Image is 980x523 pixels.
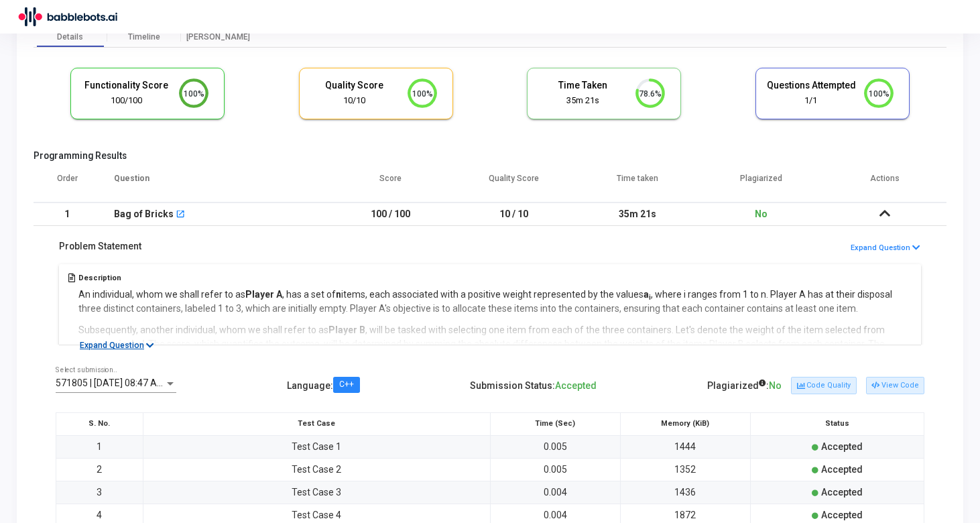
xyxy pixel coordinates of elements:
div: 35m 21s [538,95,627,107]
td: 0.004 [490,481,620,504]
h5: Problem Statement [59,241,141,252]
div: Details [57,32,83,42]
span: Accepted [821,464,863,475]
h5: Quality Score [310,80,400,91]
th: Time (Sec) [490,412,620,435]
span: Accepted [821,487,863,498]
th: Question [101,165,329,202]
button: Expand Question [850,242,921,255]
th: Test Case [143,412,490,435]
th: Time taken [576,165,699,202]
span: No [769,380,782,391]
div: 1/1 [766,95,856,107]
span: Accepted [821,510,863,520]
div: Bag of Bricks [114,203,174,225]
th: Actions [823,165,946,202]
strong: Player A [245,289,282,300]
button: View Code [866,377,924,394]
td: 1436 [620,481,750,504]
th: Order [34,165,101,202]
td: 35m 21s [576,202,699,226]
div: Language : [287,375,360,397]
th: Memory (KiB) [620,412,750,435]
td: Test Case 2 [143,458,490,481]
th: Plagiarized [699,165,822,202]
div: Timeline [128,32,160,42]
th: Score [329,165,452,202]
span: Accepted [821,441,863,452]
h5: Description [78,274,912,282]
mat-icon: open_in_new [176,211,185,220]
td: 1 [34,202,101,226]
button: Code Quality [791,377,856,394]
td: 1444 [620,435,750,458]
p: An individual, whom we shall refer to as , has a set of items, each associated with a positive we... [78,288,912,316]
h5: Time Taken [538,80,627,91]
td: 10 / 10 [452,202,576,226]
span: Accepted [555,380,597,391]
h5: Functionality Score [81,80,171,91]
div: C++ [339,381,354,389]
td: Test Case 1 [143,435,490,458]
td: 3 [56,481,143,504]
h5: Programming Results [34,150,946,162]
strong: a [644,289,651,300]
th: Status [751,412,924,435]
td: Test Case 3 [143,481,490,504]
div: Plagiarized : [707,375,782,397]
div: [PERSON_NAME] [181,32,255,42]
th: S. No. [56,412,143,435]
span: No [755,209,768,219]
td: 0.005 [490,435,620,458]
td: 2 [56,458,143,481]
td: 100 / 100 [329,202,452,226]
img: logo [17,3,117,30]
div: 100/100 [81,95,171,107]
td: 1352 [620,458,750,481]
th: Quality Score [452,165,576,202]
td: 0.005 [490,458,620,481]
strong: n [336,289,341,300]
div: 10/10 [310,95,400,107]
button: Expand Question [72,339,162,352]
h5: Questions Attempted [766,80,856,91]
div: Submission Status: [470,375,597,397]
span: 571805 | [DATE] 08:47 AM IST (Best) P [56,377,217,388]
td: 1 [56,435,143,458]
